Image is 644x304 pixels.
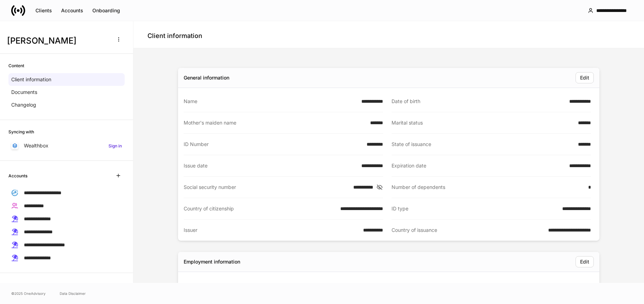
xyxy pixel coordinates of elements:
p: Changelog [11,101,36,108]
div: Country of citizenship [184,205,336,212]
div: Expiration date [392,162,565,169]
h4: Client information [147,32,202,40]
span: © 2025 OneAdvisory [11,291,46,296]
div: ID Number [184,141,362,148]
h6: Accounts [8,172,27,179]
button: Edit [576,72,594,83]
h3: [PERSON_NAME] [7,35,109,46]
div: Employment information [184,258,240,265]
div: Edit [580,259,589,264]
div: Date of birth [392,98,565,105]
div: ID type [392,205,558,212]
button: Onboarding [88,5,125,16]
div: Issue date [184,162,357,169]
div: General information [184,74,229,81]
a: Documents [8,86,125,99]
button: Edit [576,256,594,267]
div: Onboarding [92,8,120,13]
div: Accounts [61,8,83,13]
a: WealthboxSign in [8,139,125,152]
div: Edit [580,75,589,80]
button: Accounts [57,5,88,16]
div: Number of dependents [392,184,584,191]
a: Client information [8,73,125,86]
div: Issuer [184,227,359,234]
h6: Syncing with [8,128,34,135]
p: Wealthbox [24,142,48,149]
div: Social security number [184,184,349,191]
p: Client information [11,76,51,83]
h6: Sign in [109,142,122,149]
div: State of issuance [392,141,574,148]
a: Data Disclaimer [60,291,86,296]
div: Mother's maiden name [184,119,366,126]
div: Name [184,98,357,105]
div: Clients [35,8,52,13]
h6: Content [8,62,24,69]
button: Clients [31,5,57,16]
div: Marital status [392,119,574,126]
div: Country of issuance [392,227,544,234]
a: Changelog [8,99,125,111]
p: Documents [11,89,37,96]
div: Employment status [184,282,366,289]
